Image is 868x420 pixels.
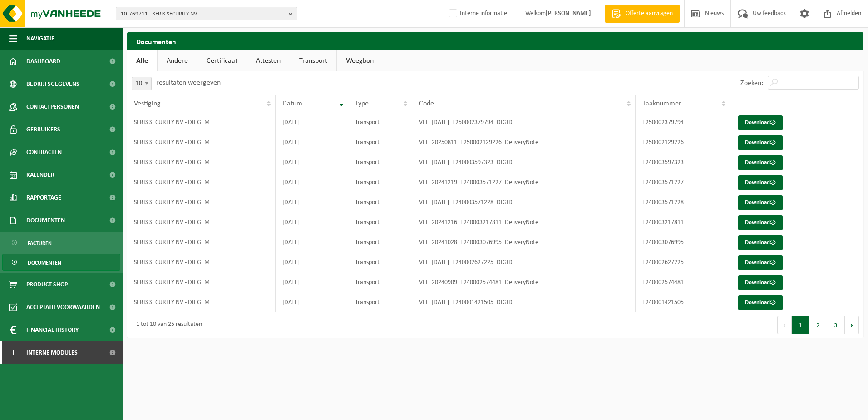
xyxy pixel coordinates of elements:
strong: [PERSON_NAME] [546,10,591,17]
span: Rapportage [26,186,61,209]
span: Acceptatievoorwaarden [26,296,100,319]
span: 10 [132,77,152,90]
td: T240003217811 [636,212,730,232]
td: SERIS SECURITY NV - DIEGEM [127,292,276,312]
span: Documenten [28,254,61,271]
td: T240002574481 [636,272,730,292]
span: Code [419,100,434,107]
td: [DATE] [276,272,348,292]
span: Offerte aanvragen [623,9,675,18]
span: Documenten [26,209,65,232]
span: Datum [282,100,302,107]
td: SERIS SECURITY NV - DIEGEM [127,172,276,192]
span: Dashboard [26,50,60,73]
button: 1 [792,316,809,334]
a: Download [738,115,783,130]
td: T240002627225 [636,252,730,272]
a: Documenten [2,254,120,271]
a: Download [738,175,783,190]
span: Product Shop [26,273,68,296]
span: Taaknummer [642,100,681,107]
td: T240003076995 [636,232,730,252]
a: Offerte aanvragen [605,5,680,23]
td: Transport [348,232,413,252]
a: Facturen [2,234,120,251]
td: Transport [348,132,413,152]
td: SERIS SECURITY NV - DIEGEM [127,132,276,152]
td: Transport [348,192,413,212]
td: VEL_20241219_T240003571227_DeliveryNote [412,172,635,192]
h2: Documenten [127,32,863,50]
td: T240003571227 [636,172,730,192]
td: VEL_[DATE]_T240001421505_DIGID [412,292,635,312]
td: VEL_20241216_T240003217811_DeliveryNote [412,212,635,232]
td: Transport [348,172,413,192]
span: 10 [132,77,151,90]
button: 10-769711 - SERIS SECURITY NV [116,7,297,20]
span: Financial History [26,319,79,341]
span: Navigatie [26,27,54,50]
button: Next [845,316,859,334]
label: resultaten weergeven [156,79,221,86]
td: T250002129226 [636,132,730,152]
a: Transport [290,50,336,71]
a: Certificaat [197,50,247,71]
a: Download [738,195,783,210]
td: VEL_20241028_T240003076995_DeliveryNote [412,232,635,252]
td: SERIS SECURITY NV - DIEGEM [127,272,276,292]
td: VEL_[DATE]_T240003597323_DIGID [412,152,635,172]
label: Interne informatie [447,7,507,20]
a: Download [738,255,783,270]
td: [DATE] [276,172,348,192]
td: T240003571228 [636,192,730,212]
button: Previous [777,316,792,334]
td: [DATE] [276,292,348,312]
div: 1 tot 10 van 25 resultaten [132,317,202,333]
a: Download [738,215,783,230]
td: Transport [348,252,413,272]
td: Transport [348,272,413,292]
span: Contactpersonen [26,95,79,118]
td: SERIS SECURITY NV - DIEGEM [127,192,276,212]
td: [DATE] [276,192,348,212]
td: Transport [348,152,413,172]
span: Kalender [26,164,54,186]
span: Gebruikers [26,118,60,141]
button: 3 [827,316,845,334]
td: T240003597323 [636,152,730,172]
td: [DATE] [276,232,348,252]
td: SERIS SECURITY NV - DIEGEM [127,112,276,132]
a: Weegbon [337,50,383,71]
td: T250002379794 [636,112,730,132]
span: I [9,341,17,364]
span: Facturen [28,235,52,252]
a: Attesten [247,50,290,71]
td: T240001421505 [636,292,730,312]
a: Andere [158,50,197,71]
span: Interne modules [26,341,78,364]
button: 2 [809,316,827,334]
td: SERIS SECURITY NV - DIEGEM [127,152,276,172]
a: Alle [127,50,157,71]
a: Download [738,295,783,310]
td: VEL_20250811_T250002129226_DeliveryNote [412,132,635,152]
td: SERIS SECURITY NV - DIEGEM [127,252,276,272]
a: Download [738,155,783,170]
label: Zoeken: [740,80,763,87]
span: Type [355,100,369,107]
span: Bedrijfsgegevens [26,73,79,95]
td: [DATE] [276,132,348,152]
a: Download [738,235,783,250]
td: [DATE] [276,152,348,172]
td: VEL_[DATE]_T240003571228_DIGID [412,192,635,212]
td: SERIS SECURITY NV - DIEGEM [127,232,276,252]
a: Download [738,275,783,290]
td: Transport [348,112,413,132]
td: VEL_20240909_T240002574481_DeliveryNote [412,272,635,292]
td: Transport [348,212,413,232]
span: 10-769711 - SERIS SECURITY NV [121,7,285,21]
td: VEL_[DATE]_T250002379794_DIGID [412,112,635,132]
td: Transport [348,292,413,312]
span: Vestiging [134,100,161,107]
td: SERIS SECURITY NV - DIEGEM [127,212,276,232]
